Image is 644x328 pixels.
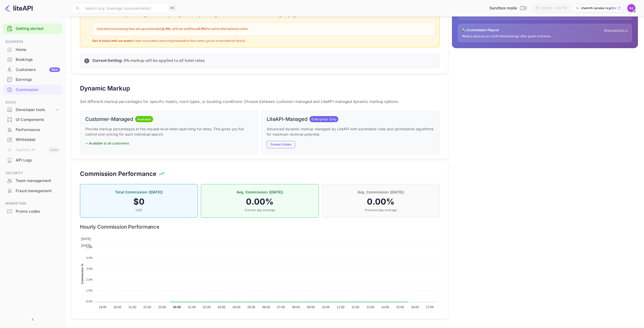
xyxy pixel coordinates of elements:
a: Home [3,45,63,54]
tspan: 4.0% [86,256,93,259]
span: Security [3,170,63,176]
tspan: 07:00 [277,305,285,309]
a: Getting started [16,26,60,32]
tspan: 1.0% [86,289,93,292]
input: Search (e.g. bookings, documentation) [82,3,167,13]
div: ⌘K [169,5,176,11]
p: Total Commission ([DATE]) [85,189,193,195]
h6: LiteAPI-Managed [267,116,307,122]
div: Switch to Production mode [487,5,529,11]
span: Sandbox mode [489,5,517,11]
p: Previous day average [327,208,434,212]
tspan: 03:00 [218,305,225,309]
div: UI Components [16,117,60,123]
img: LiteAPI logo [4,4,33,12]
tspan: 20:00 [114,305,121,309]
div: Developer tools [16,107,55,113]
div: Team management [16,178,60,184]
span: Available [135,117,153,122]
div: Whitelabel [16,137,60,143]
p: to learn more about removing transaction fees when you're a merchant of record. [92,39,435,43]
div: New [49,67,60,72]
div: Fraud management [16,188,60,194]
p: Avg. Commission ([DATE]) [206,189,314,195]
p: 6 % markup will be applied to all hotel rates [92,58,435,64]
div: Earnings [16,77,60,83]
div: Home [16,47,60,53]
div: Performance [3,125,63,135]
tspan: 09:00 [307,305,315,309]
h4: 0.00 % [206,197,314,207]
tspan: 13:00 [366,305,374,309]
tspan: 22:00 [143,305,151,309]
tspan: 10:00 [322,305,330,309]
a: Show earnings → [604,28,628,32]
span: [DATE] [81,244,91,247]
span: Build [3,100,63,105]
p: Provide markup percentages at the request level when searching for rates. This gives you full con... [85,126,253,137]
div: Commission [3,85,63,95]
p: chamith-janaka-lxgz3.n... [581,6,616,10]
a: Fraud management [3,186,63,195]
p: 💸 Commission Payout [462,28,499,33]
tspan: 0.0% [86,300,93,303]
h6: Hourly Commission Performance [80,224,440,230]
tspan: 02:00 [203,305,211,309]
p: Set different markup percentages for specific hotels, room types, or booking conditions. Choose b... [80,99,440,105]
div: Getting started [3,24,63,34]
tspan: 21:00 [129,305,136,309]
a: UI Components [3,115,63,124]
tspan: 17:00 [426,305,434,309]
div: Developer tools [3,105,63,114]
p: Current day average [206,208,314,212]
strong: Current Setting: [92,58,122,63]
tspan: 14:00 [381,305,389,309]
tspan: 05:00 [247,305,255,309]
div: Bookings [3,55,63,65]
p: USD [85,208,193,212]
div: Earnings [3,75,63,85]
button: Collapse navigation [28,315,37,324]
span: Enterprise Only [309,117,338,122]
tspan: 08:00 [292,305,300,309]
div: UI Components [3,115,63,125]
div: Commission [16,87,60,93]
div: Home [3,45,63,55]
text: Commission % [81,264,84,284]
div: Promo codes [3,207,63,216]
h6: Customer-Managed [85,116,133,122]
tspan: 00:00 [173,305,181,309]
p: Advanced dynamic markup managed by LiteAPI with automated rules and optimization algorithms for m... [267,126,434,137]
a: API Logs [3,155,63,165]
a: Commission [3,85,63,94]
div: Team management [3,176,63,186]
span: Marketing [3,201,63,206]
a: Bookings [3,55,63,64]
tspan: 04:00 [233,305,240,309]
tspan: 01:00 [188,305,196,309]
div: CustomersNew [3,65,63,75]
p: Weekly payouts on confirmed bookings after guest checkout. [462,34,628,39]
button: Contact Sales [267,141,295,148]
h5: Commission Performance [80,170,156,178]
div: Customers [16,67,60,73]
div: API Logs [3,155,63,165]
p: Standard processing fees are approximately , with an additional for some international cards. [97,27,431,32]
tspan: 23:00 [158,305,166,309]
strong: 1.5% [199,27,206,31]
span: [DATE] [81,237,91,241]
h5: Dynamic Markup [80,84,130,93]
strong: Get in touch with our team [92,39,131,43]
p: i [86,59,87,63]
a: Team management [3,176,63,185]
p: Avg. Commission ([DATE]) [327,189,434,195]
tspan: 3.0% [86,267,93,270]
div: Whitelabel [3,135,63,145]
a: CustomersNew [3,65,63,74]
tspan: 16:00 [411,305,419,309]
tspan: 19:00 [99,305,107,309]
div: Bookings [16,57,60,63]
a: Performance [3,125,63,134]
tspan: 5.0% [86,245,93,248]
a: Earnings [3,75,63,84]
